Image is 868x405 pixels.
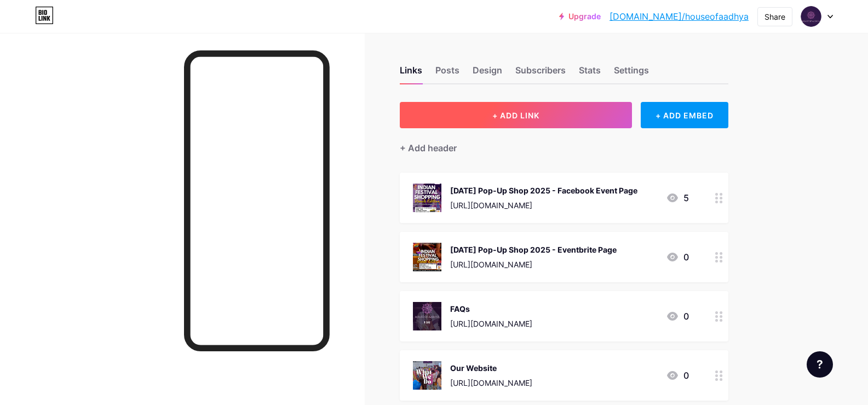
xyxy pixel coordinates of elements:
[666,310,689,323] div: 0
[413,184,441,212] img: Diwali Pop-Up Shop 2025 - Facebook Event Page
[610,10,749,23] a: [DOMAIN_NAME]/houseofaadhya
[450,199,637,211] div: [URL][DOMAIN_NAME]
[764,11,785,22] div: Share
[801,6,821,27] img: houseofaadhya
[559,12,601,21] a: Upgrade
[450,318,532,329] div: [URL][DOMAIN_NAME]
[666,191,689,204] div: 5
[641,102,728,128] div: + ADD EMBED
[450,244,617,255] div: [DATE] Pop-Up Shop 2025 - Eventbrite Page
[579,64,601,83] div: Stats
[473,64,502,83] div: Design
[400,141,457,155] div: + Add header
[614,64,649,83] div: Settings
[413,361,441,390] img: Our Website
[400,102,633,128] button: + ADD LINK
[413,302,441,330] img: FAQs
[450,185,637,196] div: [DATE] Pop-Up Shop 2025 - Facebook Event Page
[492,111,539,120] span: + ADD LINK
[400,64,422,83] div: Links
[450,303,532,315] div: FAQs
[515,64,566,83] div: Subscribers
[666,369,689,382] div: 0
[450,362,532,374] div: Our Website
[450,259,617,270] div: [URL][DOMAIN_NAME]
[666,250,689,264] div: 0
[435,64,459,83] div: Posts
[413,243,441,271] img: Diwali Pop-Up Shop 2025 - Eventbrite Page
[450,377,532,389] div: [URL][DOMAIN_NAME]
